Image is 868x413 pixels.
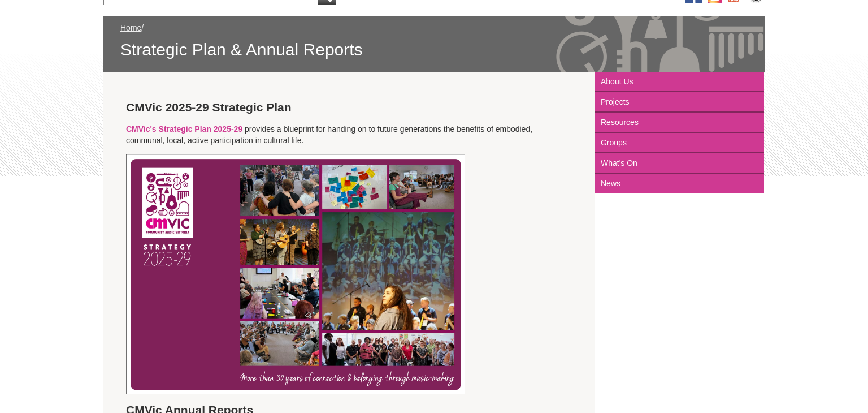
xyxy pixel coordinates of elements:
h3: CMVic 2025-29 Strategic Plan [126,100,572,115]
a: Home [120,23,141,32]
p: provides a blueprint for handing on to future generations the benefits of embodied, communal, loc... [126,123,572,146]
span: Strategic Plan & Annual Reports [120,39,748,61]
a: What's On [595,153,764,174]
a: Resources [595,113,764,133]
a: Projects [595,92,764,113]
a: About Us [595,72,764,92]
a: News [595,174,764,193]
a: Groups [595,133,764,153]
a: CMVic's Strategic Plan 2025-29 [126,124,242,134]
div: / [120,22,748,61]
